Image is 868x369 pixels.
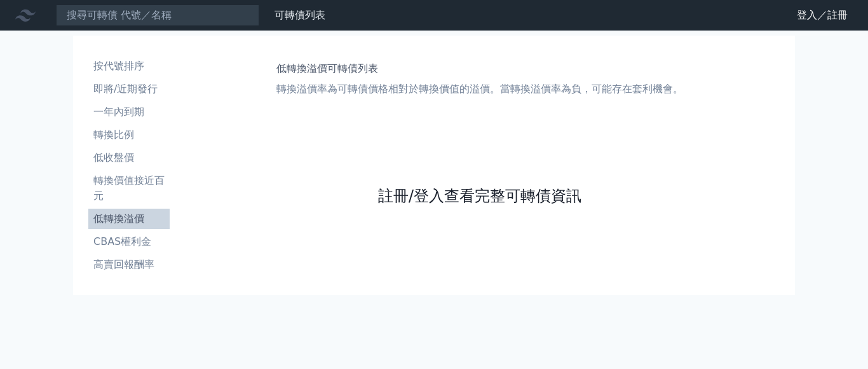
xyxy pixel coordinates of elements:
li: 一年內到期 [88,104,170,120]
li: 低收盤價 [88,150,170,165]
li: 即將/近期發行 [88,81,170,97]
li: 低轉換溢價 [88,211,170,226]
a: 可轉債列表 [275,9,325,21]
a: CBAS權利金 [88,232,170,252]
a: 轉換價值接近百元 [88,171,170,206]
h1: 低轉換溢價可轉債列表 [276,61,683,76]
a: 即將/近期發行 [88,79,170,99]
li: 轉換價值接近百元 [88,173,170,204]
a: 一年內到期 [88,102,170,122]
input: 搜尋可轉債 代號／名稱 [56,4,259,26]
p: 轉換溢價率為可轉債價格相對於轉換價值的溢價。當轉換溢價率為負，可能存在套利機會。 [276,81,683,97]
a: 低轉換溢價 [88,209,170,229]
li: 高賣回報酬率 [88,257,170,272]
a: 註冊/登入查看完整可轉債資訊 [378,186,581,206]
a: 低收盤價 [88,148,170,168]
li: 按代號排序 [88,59,170,74]
a: 高賣回報酬率 [88,254,170,275]
a: 登入／註冊 [787,5,858,25]
a: 轉換比例 [88,125,170,145]
li: 轉換比例 [88,127,170,143]
li: CBAS權利金 [88,234,170,249]
a: 按代號排序 [88,56,170,76]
